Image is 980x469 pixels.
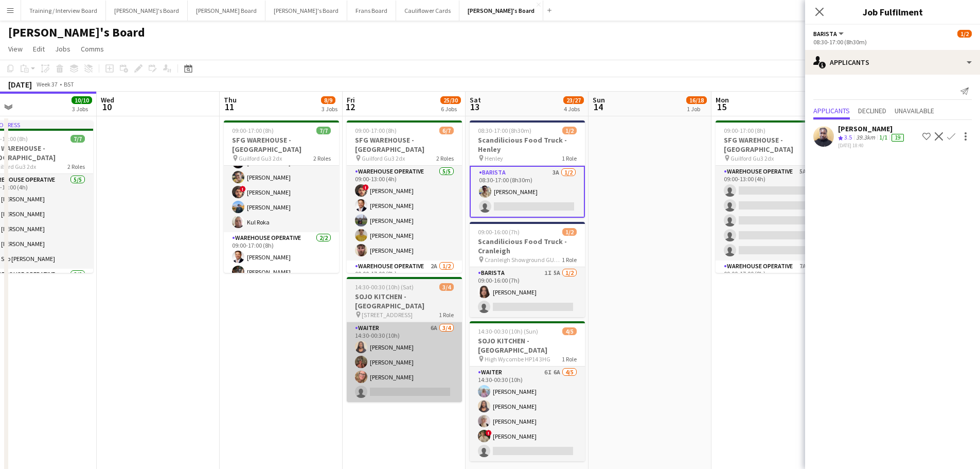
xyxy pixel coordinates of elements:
span: Applicants [813,107,850,114]
span: 1/2 [957,30,972,38]
div: BST [64,80,74,88]
a: View [4,42,27,56]
div: [DATE] 18:40 [838,142,906,149]
span: 09:00-16:00 (7h) [478,228,520,236]
span: Sat [470,95,481,105]
app-card-role: Warehouse Operative5/509:00-13:00 (4h)![PERSON_NAME][PERSON_NAME]![PERSON_NAME][PERSON_NAME]Kul Roka [224,137,339,232]
span: 1/2 [562,228,577,236]
span: View [8,44,23,54]
button: Barista [813,30,845,38]
span: [STREET_ADDRESS] [362,311,413,319]
span: 7/7 [70,135,85,143]
span: 14:30-00:30 (10h) (Sat) [355,283,414,291]
h1: [PERSON_NAME]'s Board [8,25,145,40]
span: 3.5 [844,133,852,141]
h3: SOJO KITCHEN - [GEOGRAPHIC_DATA] [470,336,585,355]
h3: Scandilicious Food Truck - Cranleigh [470,237,585,255]
h3: Job Fulfilment [805,5,980,19]
span: Henley [485,154,503,162]
span: Mon [716,95,729,105]
button: [PERSON_NAME] Board [188,1,265,21]
span: 10/10 [72,96,92,104]
app-card-role: Waiter6I6A4/514:30-00:30 (10h)[PERSON_NAME][PERSON_NAME][PERSON_NAME]![PERSON_NAME] [470,367,585,461]
a: Comms [77,42,108,56]
span: ! [363,184,369,190]
button: Cauliflower Cards [396,1,459,21]
span: 2 Roles [67,163,85,170]
span: Unavailable [895,107,934,114]
h3: SFG WAREHOUSE - [GEOGRAPHIC_DATA] [347,135,462,154]
span: ! [486,430,492,436]
span: Cranleigh Showground GU6 7DW [485,256,562,264]
span: 16/18 [686,96,707,104]
span: 6/7 [439,127,454,134]
app-card-role: Warehouse Operative2A1/209:00-17:00 (8h) [347,260,462,310]
span: 15 [714,101,729,113]
app-job-card: 14:30-00:30 (10h) (Sat)3/4SOJO KITCHEN - [GEOGRAPHIC_DATA] [STREET_ADDRESS]1 RoleWaiter6A3/414:30... [347,277,462,402]
app-job-card: 09:00-16:00 (7h)1/2Scandilicious Food Truck - Cranleigh Cranleigh Showground GU6 7DW1 RoleBarista... [470,222,585,317]
a: Jobs [51,42,75,56]
span: Fri [347,95,355,105]
span: Wed [101,95,114,105]
div: 08:30-17:00 (8h30m) [813,38,972,46]
span: 8/9 [321,96,335,104]
app-card-role: Warehouse Operative7A0/209:00-17:00 (8h) [716,260,831,310]
span: Guilford Gu3 2dx [362,154,405,162]
button: [PERSON_NAME]'s Board [459,1,543,21]
span: 10 [99,101,114,113]
button: Frans Board [347,1,396,21]
span: 3/4 [439,283,454,291]
a: Edit [29,42,49,56]
span: High Wycombe HP14 3HG [485,355,550,363]
span: 1 Role [562,154,577,162]
div: 3 Jobs [322,105,337,113]
span: 09:00-17:00 (8h) [355,127,397,134]
span: Barista [813,30,837,38]
div: 39.3km [854,133,877,142]
span: 25/30 [440,96,461,104]
span: 2 Roles [313,154,331,162]
span: 7/7 [316,127,331,134]
span: 14:30-00:30 (10h) (Sun) [478,327,538,335]
h3: SFG WAREHOUSE - [GEOGRAPHIC_DATA] [716,135,831,154]
app-job-card: 09:00-17:00 (8h)6/7SFG WAREHOUSE - [GEOGRAPHIC_DATA] Guilford Gu3 2dx2 RolesWarehouse Operative5/... [347,120,462,273]
app-job-card: 14:30-00:30 (10h) (Sun)4/5SOJO KITCHEN - [GEOGRAPHIC_DATA] High Wycombe HP14 3HG1 RoleWaiter6I6A4... [470,321,585,461]
h3: Scandilicious Food Truck - Henley [470,135,585,154]
span: 08:30-17:00 (8h30m) [478,127,531,134]
app-job-card: 09:00-17:00 (8h)0/7SFG WAREHOUSE - [GEOGRAPHIC_DATA] Guilford Gu3 2dx2 RolesWarehouse Operative5A... [716,120,831,273]
app-card-role: Warehouse Operative2/209:00-17:00 (8h)[PERSON_NAME][PERSON_NAME] [224,232,339,282]
app-skills-label: 1/1 [879,133,887,141]
span: Guilford Gu3 2dx [730,154,774,162]
span: 1 Role [439,311,454,319]
span: Edit [33,44,45,54]
span: 12 [345,101,355,113]
span: Declined [858,107,886,114]
app-job-card: 08:30-17:00 (8h30m)1/2Scandilicious Food Truck - Henley Henley1 RoleBarista3A1/208:30-17:00 (8h30... [470,120,585,218]
app-card-role: Warehouse Operative5/509:00-13:00 (4h)![PERSON_NAME][PERSON_NAME][PERSON_NAME][PERSON_NAME][PERSO... [347,166,462,260]
span: Week 37 [34,80,60,88]
button: [PERSON_NAME]'s Board [265,1,347,21]
div: 19 [892,134,904,142]
app-job-card: 09:00-17:00 (8h)7/7SFG WAREHOUSE - [GEOGRAPHIC_DATA] Guilford Gu3 2dx2 RolesWarehouse Operative5/... [224,120,339,273]
span: 1 Role [562,355,577,363]
span: ! [240,186,246,192]
span: Comms [81,44,104,54]
h3: SFG WAREHOUSE - [GEOGRAPHIC_DATA] [224,135,339,154]
h3: SOJO KITCHEN - [GEOGRAPHIC_DATA] [347,292,462,310]
span: 11 [222,101,237,113]
span: Thu [224,95,237,105]
div: 4 Jobs [564,105,583,113]
span: 1 Role [562,256,577,264]
span: Jobs [55,44,70,54]
span: Guilford Gu3 2dx [239,154,282,162]
div: 6 Jobs [441,105,460,113]
button: [PERSON_NAME]'s Board [106,1,188,21]
div: 3 Jobs [72,105,92,113]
